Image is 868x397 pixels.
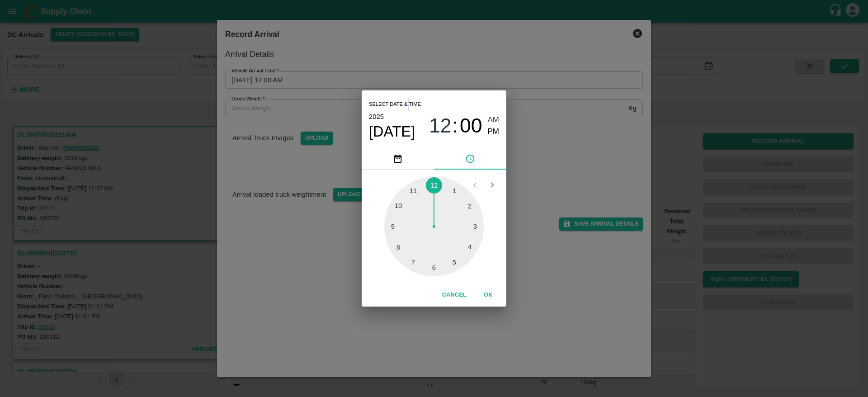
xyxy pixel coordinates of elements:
button: Open next view [484,176,501,194]
button: pick time [434,148,506,170]
button: pick date [362,148,434,170]
button: 00 [460,114,482,138]
span: Select date & time [369,98,421,111]
button: 2025 [369,111,384,123]
button: 12 [429,114,452,138]
span: 12 [429,114,452,137]
button: PM [488,126,500,138]
button: [DATE] [369,123,415,141]
button: AM [488,114,500,126]
button: Cancel [439,287,470,303]
button: OK [474,287,503,303]
span: 00 [460,114,482,137]
span: : [453,114,458,138]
